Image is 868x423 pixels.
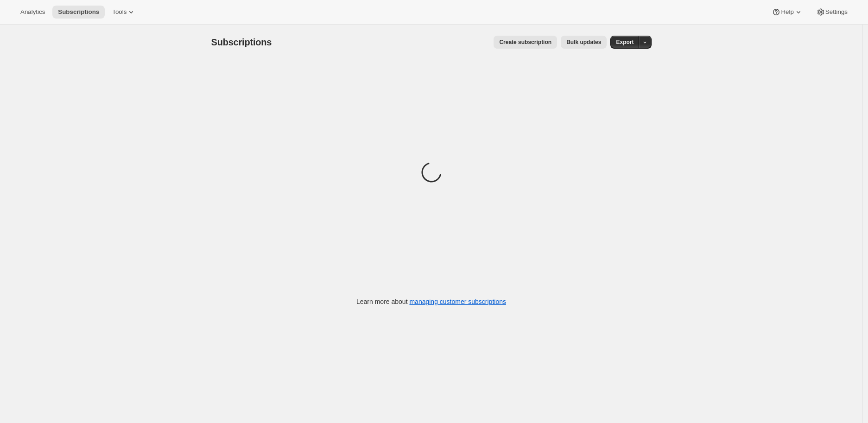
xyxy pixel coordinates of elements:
a: managing customer subscriptions [409,298,506,305]
span: Help [781,8,793,16]
p: Learn more about [356,297,506,306]
span: Tools [112,8,127,16]
button: Settings [811,6,853,19]
button: Help [766,6,808,19]
span: Analytics [20,8,45,16]
span: Subscriptions [58,8,99,16]
button: Analytics [15,6,51,19]
span: Bulk updates [566,38,601,46]
button: Export [610,36,639,49]
button: Bulk updates [561,36,607,49]
button: Subscriptions [52,6,105,19]
span: Subscriptions [211,37,272,47]
span: Export [616,38,634,46]
span: Settings [825,8,848,16]
button: Tools [107,6,141,19]
span: Create subscription [499,38,551,46]
button: Create subscription [494,36,557,49]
